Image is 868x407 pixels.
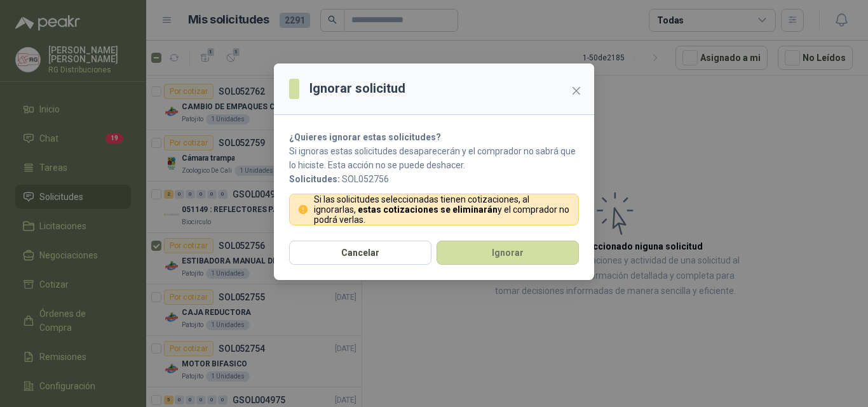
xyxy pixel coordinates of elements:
[309,79,405,98] h3: Ignorar solicitud
[566,81,587,101] button: Close
[289,132,441,142] strong: ¿Quieres ignorar estas solicitudes?
[289,241,431,265] button: Cancelar
[571,86,581,96] span: close
[358,204,498,215] strong: estas cotizaciones se eliminarán
[289,172,579,186] p: SOL052756
[314,194,571,225] p: Si las solicitudes seleccionadas tienen cotizaciones, al ignorarlas, y el comprador no podrá verlas.
[289,144,579,172] p: Si ignoras estas solicitudes desaparecerán y el comprador no sabrá que lo hiciste. Esta acción no...
[437,241,579,265] button: Ignorar
[289,174,340,184] b: Solicitudes:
